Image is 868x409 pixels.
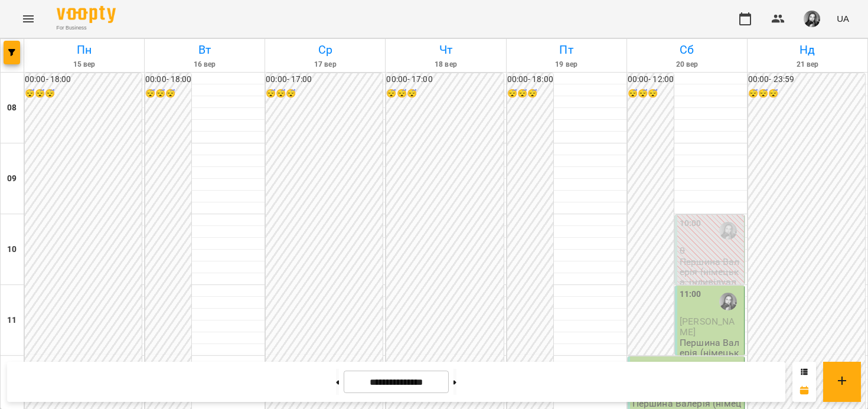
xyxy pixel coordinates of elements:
h6: 10 [7,243,17,256]
span: UA [837,12,849,25]
h6: 19 вер [508,59,625,70]
img: Першина Валерія Андріївна (н) [719,293,737,310]
h6: 😴😴😴 [748,87,865,100]
button: Menu [14,5,43,33]
h6: 18 вер [387,59,504,70]
img: 9e1ebfc99129897ddd1a9bdba1aceea8.jpg [804,11,820,27]
h6: Чт [387,41,504,59]
button: UA [832,8,854,30]
span: [PERSON_NAME] [680,316,735,337]
h6: Пт [508,41,625,59]
img: Voopty Logo [57,6,116,23]
h6: 15 вер [26,59,142,70]
h6: Пн [26,41,142,59]
h6: 00:00 - 18:00 [507,73,553,86]
p: Першина Валерія (німецька, індивідуально) [680,338,742,378]
h6: 16 вер [146,59,263,70]
h6: 😴😴😴 [507,87,553,100]
h6: Ср [267,41,383,59]
h6: 08 [7,102,17,114]
h6: 00:00 - 17:00 [386,73,503,86]
h6: 09 [7,172,17,185]
h6: 😴😴😴 [25,87,142,100]
h6: Вт [146,41,263,59]
h6: 20 вер [629,59,745,70]
h6: 00:00 - 17:00 [266,73,383,86]
img: Першина Валерія Андріївна (н) [719,222,737,240]
h6: 😴😴😴 [386,87,503,100]
h6: 😴😴😴 [266,87,383,100]
h6: 00:00 - 18:00 [25,73,142,86]
h6: 00:00 - 23:59 [748,73,865,86]
p: 0 [680,246,742,256]
h6: 00:00 - 12:00 [628,73,674,86]
h6: 17 вер [267,59,383,70]
label: 11:00 [680,288,701,301]
h6: 00:00 - 18:00 [145,73,191,86]
h6: Сб [629,41,745,59]
span: For Business [57,24,116,32]
h6: 11 [7,314,17,327]
h6: 😴😴😴 [628,87,674,100]
h6: 21 вер [749,59,866,70]
h6: 😴😴😴 [145,87,191,100]
h6: Нд [749,41,866,59]
label: 10:00 [680,217,701,230]
p: Першина Валерія (німецька, індивідуально) [680,257,742,297]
